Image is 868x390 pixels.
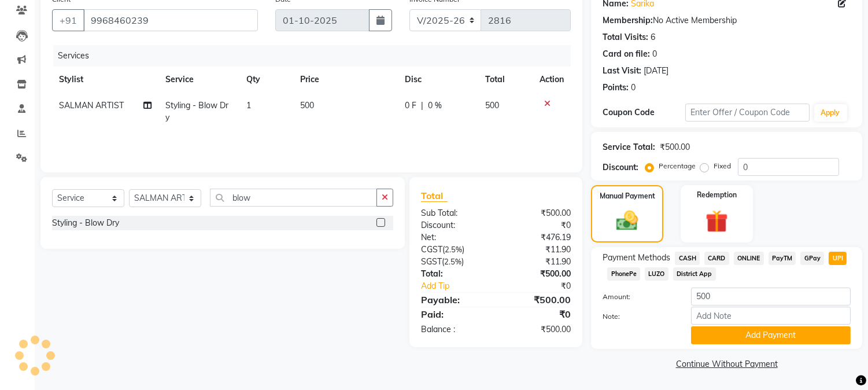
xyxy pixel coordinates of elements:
[734,252,764,265] span: ONLINE
[496,293,580,307] div: ₹500.00
[412,256,496,268] div: ( )
[769,252,796,265] span: PayTM
[603,106,685,119] div: Coupon Code
[412,219,496,231] div: Discount:
[165,100,228,123] span: Styling - Blow Dry
[704,252,729,265] span: CARD
[603,31,648,43] div: Total Visits:
[594,292,682,302] label: Amount:
[412,323,496,336] div: Balance :
[246,100,251,111] span: 1
[496,244,580,256] div: ₹11.90
[52,67,158,93] th: Stylist
[496,307,580,321] div: ₹0
[52,217,119,229] div: Styling - Blow Dry
[660,141,690,153] div: ₹500.00
[412,231,496,244] div: Net:
[405,100,416,112] span: 0 F
[412,244,496,256] div: ( )
[496,256,580,268] div: ₹11.90
[496,207,580,219] div: ₹500.00
[659,161,696,171] label: Percentage
[607,267,640,281] span: PhonePe
[412,268,496,280] div: Total:
[675,252,700,265] span: CASH
[644,65,668,77] div: [DATE]
[603,252,670,264] span: Payment Methods
[428,100,442,112] span: 0 %
[603,82,629,94] div: Points:
[412,307,496,321] div: Paid:
[83,9,258,31] input: Search by Name/Mobile/Email/Code
[603,48,650,60] div: Card on file:
[829,252,847,265] span: UPI
[239,67,293,93] th: Qty
[53,45,579,67] div: Services
[691,307,851,325] input: Add Note
[293,67,398,93] th: Price
[699,207,735,236] img: _gift.svg
[421,190,448,202] span: Total
[496,231,580,244] div: ₹476.19
[603,14,653,27] div: Membership:
[496,268,580,280] div: ₹500.00
[814,104,847,122] button: Apply
[444,257,461,266] span: 2.5%
[603,161,638,174] div: Discount:
[300,100,314,111] span: 500
[412,207,496,219] div: Sub Total:
[510,280,580,292] div: ₹0
[800,252,824,265] span: GPay
[412,293,496,307] div: Payable:
[600,191,655,201] label: Manual Payment
[412,280,510,292] a: Add Tip
[485,100,499,111] span: 500
[52,9,84,31] button: +91
[603,141,655,153] div: Service Total:
[496,219,580,231] div: ₹0
[685,104,809,122] input: Enter Offer / Coupon Code
[652,48,657,60] div: 0
[478,67,533,93] th: Total
[496,323,580,336] div: ₹500.00
[210,189,377,207] input: Search or Scan
[610,208,644,233] img: _cash.svg
[59,100,124,111] span: SALMAN ARTIST
[158,67,239,93] th: Service
[603,65,641,77] div: Last Visit:
[691,326,851,344] button: Add Payment
[603,14,851,27] div: No Active Membership
[714,161,731,171] label: Fixed
[691,288,851,306] input: Amount
[421,244,442,255] span: CGST
[421,256,442,267] span: SGST
[445,245,462,254] span: 2.5%
[631,82,636,94] div: 0
[398,67,478,93] th: Disc
[594,311,682,322] label: Note:
[645,267,668,281] span: LUZO
[593,358,860,370] a: Continue Without Payment
[673,267,716,281] span: District App
[697,190,737,200] label: Redemption
[421,100,423,112] span: |
[533,67,571,93] th: Action
[651,31,655,43] div: 6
